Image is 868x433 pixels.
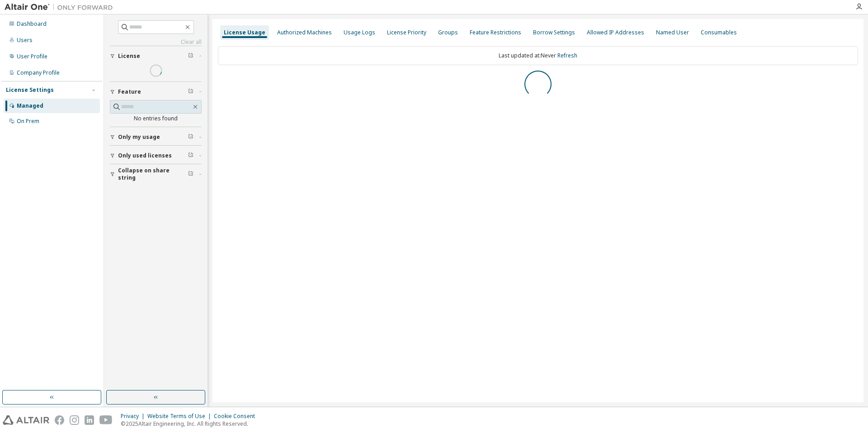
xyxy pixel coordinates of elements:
img: linkedin.svg [85,415,94,425]
span: Collapse on share string [118,167,188,181]
span: Only my usage [118,133,160,141]
img: instagram.svg [70,415,79,425]
div: Cookie Consent [214,413,260,420]
div: Borrow Settings [533,29,575,36]
div: License Usage [224,29,265,36]
div: Allowed IP Addresses [587,29,644,36]
div: Feature Restrictions [470,29,521,36]
img: youtube.svg [99,415,113,425]
span: Clear filter [188,152,193,159]
div: Named User [656,29,689,36]
span: Feature [118,88,141,95]
p: © 2025 Altair Engineering, Inc. All Rights Reserved. [121,420,260,428]
span: Clear filter [188,88,193,95]
div: Privacy [121,413,147,420]
button: Collapse on share string [110,164,202,184]
div: Managed [17,102,43,109]
span: License [118,52,140,60]
span: Only used licenses [118,152,172,159]
div: On Prem [17,118,39,125]
img: Altair One [5,3,118,12]
a: Refresh [557,52,577,59]
div: No entries found [110,115,202,122]
div: Users [17,37,33,44]
div: Last updated at: Never [218,46,858,65]
div: Dashboard [17,20,47,28]
div: Usage Logs [344,29,375,36]
img: altair_logo.svg [3,415,49,425]
div: License Settings [6,86,54,94]
span: Clear filter [188,52,193,60]
div: Groups [438,29,458,36]
div: Website Terms of Use [147,413,214,420]
button: Only my usage [110,127,202,147]
div: Company Profile [17,69,60,76]
button: License [110,46,202,66]
a: Clear all [110,38,202,46]
div: License Priority [387,29,426,36]
div: Consumables [701,29,737,36]
div: User Profile [17,53,47,60]
span: Clear filter [188,133,193,141]
button: Feature [110,82,202,102]
div: Authorized Machines [277,29,332,36]
button: Only used licenses [110,146,202,166]
img: facebook.svg [55,415,64,425]
span: Clear filter [188,171,193,178]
